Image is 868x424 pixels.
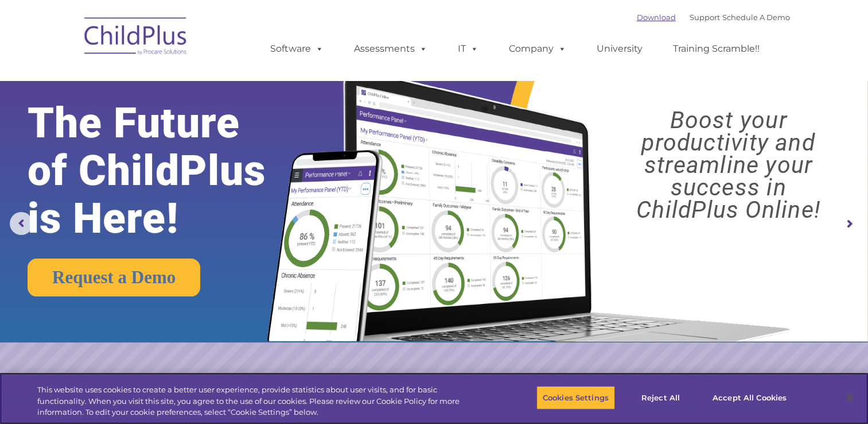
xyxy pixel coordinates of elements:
[637,13,790,22] font: |
[722,13,790,22] a: Schedule A Demo
[159,76,194,84] span: Last name
[37,384,477,418] div: This website uses cookies to create a better user experience, provide statistics about user visit...
[79,9,193,67] img: ChildPlus by Procare Solutions
[28,99,305,242] rs-layer: The Future of ChildPlus is Here!
[637,13,676,22] a: Download
[259,37,335,60] a: Software
[625,386,696,410] button: Reject All
[837,385,862,410] button: Close
[342,37,439,60] a: Assessments
[661,37,771,60] a: Training Scramble!!
[497,37,578,60] a: Company
[600,109,857,221] rs-layer: Boost your productivity and streamline your success in ChildPlus Online!
[159,123,208,132] span: Phone number
[28,259,200,296] a: Request a Demo
[536,386,615,410] button: Cookies Settings
[585,37,654,60] a: University
[706,386,793,410] button: Accept All Cookies
[446,37,490,60] a: IT
[690,13,720,22] a: Support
